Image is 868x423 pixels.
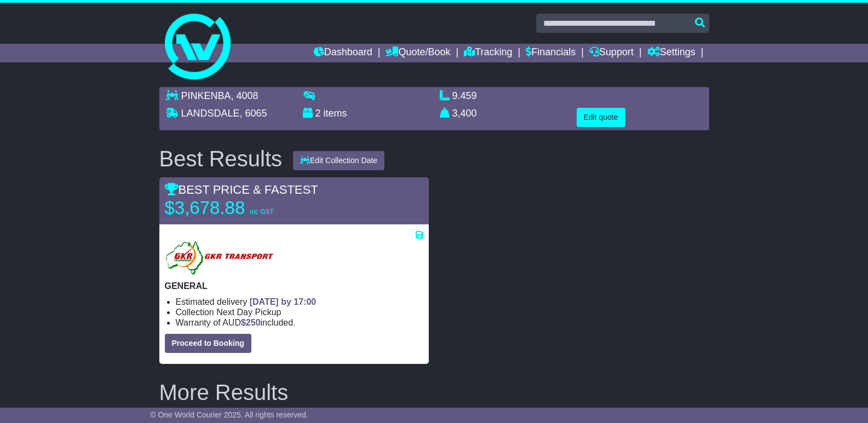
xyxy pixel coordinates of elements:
span: 250 [246,318,261,327]
span: 3,400 [452,108,477,119]
button: Edit quote [577,108,625,127]
span: PINKENBA [181,90,231,101]
p: $3,678.88 [165,197,302,219]
a: Dashboard [314,44,372,62]
span: © One World Courier 2025. All rights reserved. [150,410,308,419]
span: , 4008 [231,90,258,101]
li: Collection [176,307,423,317]
a: Support [589,44,634,62]
span: Next Day Pickup [216,308,281,317]
h2: More Results [159,380,709,404]
button: Edit Collection Date [293,151,384,170]
a: Tracking [464,44,512,62]
span: LANDSDALE [181,108,240,119]
span: [DATE] by 17:00 [250,297,317,306]
span: , 6065 [240,108,267,119]
li: Warranty of AUD included. [176,317,423,328]
li: Estimated delivery [176,297,423,307]
div: Best Results [154,147,288,171]
button: Proceed to Booking [165,334,251,353]
span: 2 [315,108,321,119]
a: Quote/Book [386,44,450,62]
p: GENERAL [165,281,423,291]
span: items [324,108,347,119]
span: inc GST [250,208,273,216]
img: GKR: GENERAL [165,240,276,275]
span: 9.459 [452,90,477,101]
span: $ [241,318,261,327]
span: BEST PRICE & FASTEST [165,183,318,196]
a: Financials [526,44,576,62]
a: Settings [647,44,695,62]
